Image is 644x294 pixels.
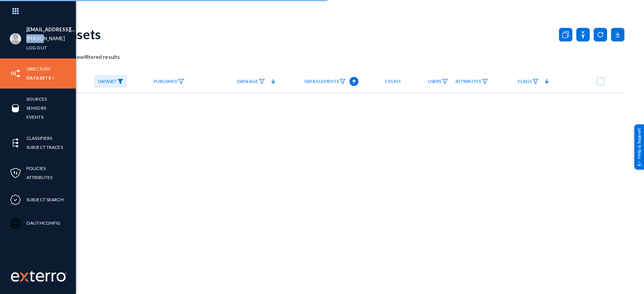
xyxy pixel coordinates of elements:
[26,95,47,103] a: Sources
[26,164,46,173] a: Policies
[26,64,51,73] a: Directory
[10,33,21,44] img: blank-profile-picture.png
[234,75,269,88] a: Data Age
[150,75,188,88] a: Published
[11,270,67,282] img: exterro-work-mark.svg
[442,79,448,84] img: icon-filter.svg
[10,217,21,229] img: icon-oauth.svg
[4,3,27,19] img: app launcher
[514,75,542,88] a: Flags
[482,79,488,84] img: icon-filter.svg
[259,79,265,84] img: icon-filter.svg
[26,43,47,52] a: Log out
[455,79,481,84] span: Attributes
[10,137,21,149] img: icon-elements.svg
[634,124,644,170] div: Help & Support
[10,103,21,114] img: icon-sources.svg
[117,79,123,84] img: icon-filter-filled.svg
[428,79,441,84] span: Users
[518,79,532,84] span: Flags
[26,113,43,121] a: Events
[532,79,538,84] img: icon-filter.svg
[237,79,258,84] span: Data Age
[26,195,64,204] a: Subject Search
[20,273,29,282] img: exterro-logo.svg
[26,143,63,152] a: Subject Traces
[154,79,177,84] span: Published
[26,73,51,82] a: Datasets
[26,25,76,34] li: [EMAIL_ADDRESS][PERSON_NAME][DOMAIN_NAME]
[98,79,117,84] span: Dataset
[301,75,349,88] a: Data Elements
[424,75,452,88] a: Users
[385,79,401,84] span: Count
[94,75,127,88] a: Dataset
[26,219,60,227] a: OAuthConfig
[452,75,492,88] a: Attributes
[637,161,642,166] img: help_support.svg
[10,194,21,205] img: icon-compliance.svg
[52,54,120,60] span: Show filtered results
[340,79,346,84] img: icon-filter.svg
[26,34,65,43] a: [PERSON_NAME]
[26,104,46,112] a: Sensors
[304,79,339,84] span: Data Elements
[10,167,21,179] img: icon-policies.svg
[26,173,52,182] a: Attributes
[26,134,52,142] a: Classifiers
[10,68,21,79] img: icon-inventory.svg
[178,79,184,84] img: icon-filter.svg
